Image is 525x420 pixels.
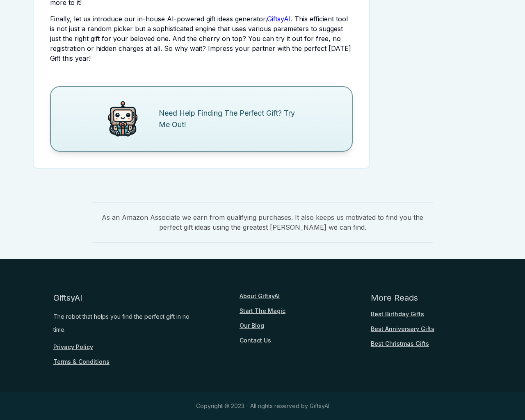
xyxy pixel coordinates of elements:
[96,93,149,145] img: GiftsyAI
[240,336,271,345] a: Contact Us
[50,70,353,152] a: Need Help Finding The Perfect Gift? Try Me Out!
[92,202,433,243] span: As an Amazon Associate we earn from qualifying purchases. It also keeps us motivated to find you ...
[53,343,93,351] a: Privacy Policy
[267,15,291,23] a: GiftsyAI
[371,292,418,304] div: More Reads
[240,292,280,300] a: About GiftsyAI
[240,322,264,330] a: Our Blog
[240,307,285,315] a: Start The Magic
[50,14,353,63] p: Finally, let us introduce our in-house AI-powered gift ideas generator, . This efficient tool is ...
[371,310,424,318] a: Best Birthday Gifts
[53,310,192,336] div: The robot that helps you find the perfect gift in no time.
[371,340,429,348] a: Best Christmas Gifts
[53,292,82,304] div: GiftsyAI
[371,325,434,333] a: Best Anniversary Gifts
[53,358,110,366] a: Terms & Conditions
[149,107,306,130] div: Need Help Finding The Perfect Gift? Try Me Out!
